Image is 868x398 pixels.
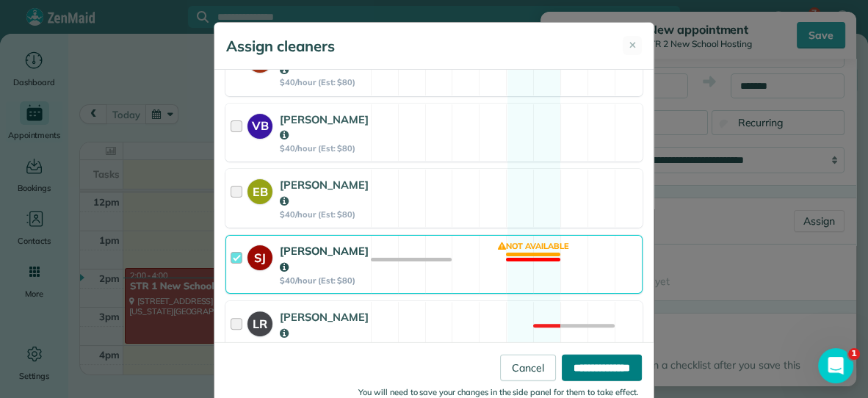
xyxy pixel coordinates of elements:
[280,310,369,340] strong: [PERSON_NAME]
[280,112,369,142] strong: [PERSON_NAME]
[280,46,369,76] strong: [PERSON_NAME]
[280,209,369,220] strong: $40/hour (Est: $80)
[247,311,272,333] strong: LR
[818,348,853,383] iframe: Intercom live chat
[629,38,637,53] span: ✕
[280,178,369,208] strong: [PERSON_NAME]
[358,386,639,397] small: You will need to save your changes in the side panel for them to take effect.
[280,77,369,87] strong: $40/hour (Est: $80)
[280,244,369,274] strong: [PERSON_NAME]
[247,179,272,200] strong: EB
[280,143,369,153] strong: $40/hour (Est: $80)
[226,36,335,57] h5: Assign cleaners
[500,354,556,380] a: Cancel
[247,245,272,267] strong: SJ
[280,275,369,286] strong: $40/hour (Est: $80)
[848,348,860,360] span: 1
[247,114,272,135] strong: VB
